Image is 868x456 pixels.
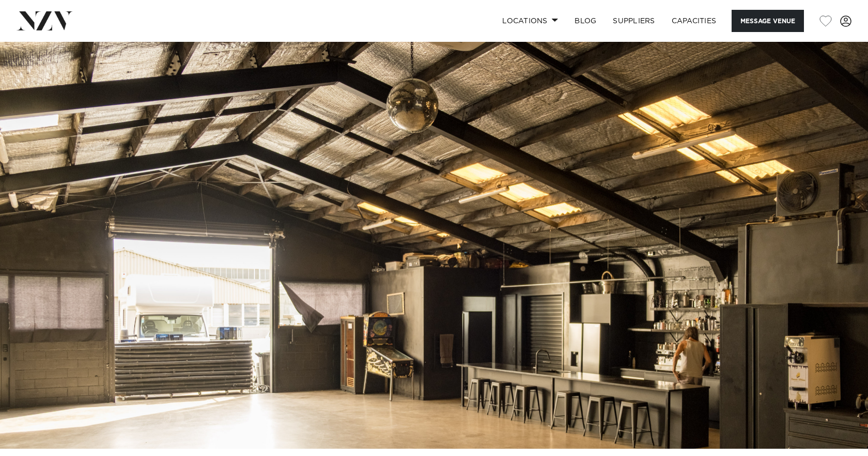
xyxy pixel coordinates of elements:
[732,10,804,32] button: Message Venue
[17,11,73,30] img: nzv-logo.png
[566,10,605,32] a: BLOG
[494,10,566,32] a: Locations
[605,10,663,32] a: SUPPLIERS
[663,10,725,32] a: Capacities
